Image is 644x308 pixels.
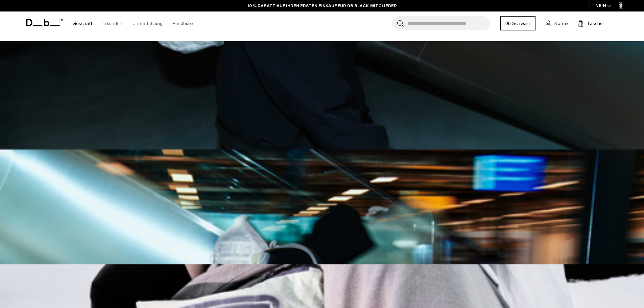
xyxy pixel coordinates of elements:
nav: Hauptnavigation [67,11,198,35]
font: Db Schwarz [505,21,531,26]
button: Tasche [578,19,603,27]
font: Tasche [587,21,603,26]
font: Geschäft [72,21,92,26]
font: Erkunden [102,21,122,26]
a: Fundbüro [173,11,193,35]
font: Unterstützung [133,21,163,26]
a: Unterstützung [133,11,163,35]
font: NEIN [595,3,606,8]
font: Konto [554,21,568,26]
a: Db Schwarz [500,16,535,30]
a: Konto [546,19,568,27]
a: 10 % RABATT AUF IHREN ERSTEN EINKAUF FÜR DB BLACK-MITGLIEDER [247,3,397,9]
a: Erkunden [102,11,122,35]
font: Fundbüro [173,21,193,26]
a: Geschäft [72,11,92,35]
font: 10 % RABATT AUF IHREN ERSTEN EINKAUF FÜR DB BLACK-MITGLIEDER [247,3,397,8]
